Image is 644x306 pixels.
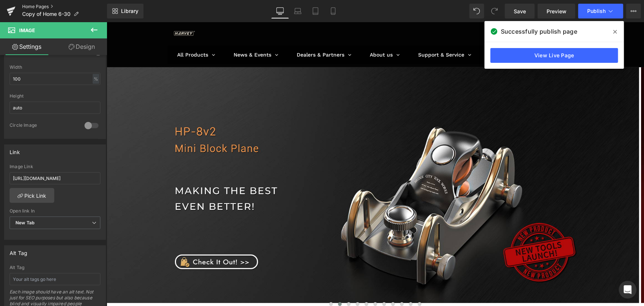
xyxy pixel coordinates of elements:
span: Publish [587,8,606,14]
span: Online Stores [383,29,417,36]
a: All Products [61,23,118,42]
button: Publish [578,4,623,18]
a: Online Stores [374,23,434,42]
div: Height [10,93,100,99]
input: auto [10,73,100,85]
a: Support & Service [302,23,374,42]
div: Alt Tag [10,246,27,256]
span: News & Events [127,29,165,36]
span: Dealers & Partners [190,29,238,36]
input: https://your-shop.myshopify.com [10,172,100,184]
a: Laptop [289,4,307,18]
b: New Tab [16,220,35,225]
div: Circle Image [10,122,77,130]
a: News & Events [118,23,181,42]
div: Image Link [10,164,100,169]
span: About us [263,29,286,36]
span: Image [19,27,35,33]
a: About us [254,23,302,42]
a: New Library [107,4,144,18]
a: Home Pages [22,4,107,10]
a: Dealers & Partners [181,23,254,42]
button: More [626,4,641,18]
img: Harvey Industries Co.,Ltd [66,7,92,15]
input: auto [10,102,100,114]
a: Design [55,38,109,55]
span: All Products [70,29,101,36]
span: Successfully publish page [501,27,577,36]
span: Save [514,7,526,15]
summary: Search [424,3,441,19]
span: Preview [547,7,566,15]
input: Your alt tags go here [10,273,100,285]
span: Copy of Home 6-30 [22,11,70,17]
span: Library [121,8,138,14]
div: Alt Tag [10,265,100,270]
a: Desktop [271,4,289,18]
a: Mobile [324,4,342,18]
div: Open link In [10,208,100,214]
div: Width [10,65,100,70]
button: Undo [469,4,484,18]
a: Tablet [307,4,324,18]
button: English [392,4,424,18]
button: Redo [487,4,502,18]
div: % [93,74,99,84]
span: English [396,7,414,15]
div: Link [10,145,20,155]
div: Open Intercom Messenger [619,281,637,299]
a: Harvey Industries Co.,Ltd [63,5,94,18]
a: Preview [538,4,575,18]
span: Support & Service [311,29,358,36]
a: View Live Page [490,48,618,63]
a: Pick Link [10,188,54,203]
